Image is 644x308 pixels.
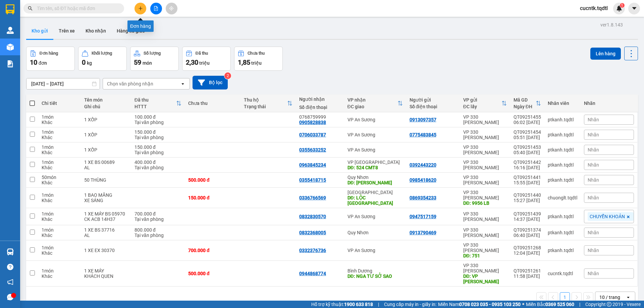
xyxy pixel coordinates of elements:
div: chuonglt.tqdtl [548,195,577,200]
span: Nhãn [588,248,599,253]
div: Chưa thu [248,51,265,56]
button: Trên xe [53,23,80,39]
span: 10 [30,58,37,66]
div: Tại văn phòng [135,120,181,125]
div: cucntk.tqdtl [548,271,577,276]
div: AL [84,233,127,238]
div: Đã thu [135,97,176,103]
div: Khác [42,165,77,170]
div: Khác [42,217,77,222]
div: DĐ: 524 CMT8 [347,165,403,170]
div: Tại văn phòng [135,135,181,140]
div: VP An Sương [347,214,403,219]
div: 1 XỐP [84,117,127,122]
div: ĐC lấy [463,104,501,109]
div: ptkanh.tqdtl [548,248,577,253]
div: Số điện thoại [299,105,340,110]
div: Tại văn phòng [135,150,181,155]
button: plus [135,3,146,14]
span: 1 [621,3,623,8]
span: kg [87,60,92,66]
img: warehouse-icon [7,27,14,34]
div: Tên món [84,97,127,103]
button: Bộ lọc [193,76,228,89]
span: search [28,6,33,11]
span: triệu [251,60,262,66]
svg: open [626,295,631,300]
div: VP 330 [PERSON_NAME] [463,114,507,125]
span: plus [138,6,143,11]
div: DĐ: VP LONG HƯNG [463,273,507,284]
div: VP 330 [PERSON_NAME] [463,175,507,185]
div: QT09251454 [514,129,541,135]
div: 14:37 [DATE] [514,217,541,222]
div: 05:51 [DATE] [514,135,541,140]
div: 06:02 [DATE] [514,120,541,125]
div: 100.000 đ [135,114,181,120]
div: 700.000 đ [188,248,237,253]
div: ptkanh.tqdtl [548,230,577,235]
span: aim [169,6,174,11]
div: 15:55 [DATE] [514,180,541,185]
button: Đã thu2,30 triệu [182,47,231,71]
button: Khối lượng0kg [78,47,127,71]
span: CHUYỂN KHOẢN [590,213,625,220]
div: Tại văn phòng [135,217,181,222]
div: 0775483845 [410,132,436,137]
input: Select a date range. [26,78,100,89]
div: 0832368005 [299,230,326,235]
div: Chọn văn phòng nhận [107,80,153,87]
div: Khác [42,120,77,125]
div: 1 XỐP [84,147,127,152]
th: Toggle SortBy [240,95,296,112]
div: HTTT [135,104,176,109]
div: AL [84,165,127,170]
div: 11:58 [DATE] [514,273,541,279]
div: ver 1.8.143 [600,21,623,28]
div: 0963845234 [299,162,326,168]
th: Toggle SortBy [510,95,544,112]
div: Khối lượng [92,51,112,56]
span: 2,30 [186,58,198,66]
div: QT09251374 [514,227,541,233]
div: 12:04 [DATE] [514,250,541,256]
div: Quy Nhơn [347,175,403,180]
div: 0332376736 [299,248,326,253]
svg: open [180,81,185,86]
button: Chưa thu1,85 triệu [234,47,283,71]
div: 0944868774 [299,271,326,276]
span: copyright [607,302,611,307]
div: VP An Sương [347,132,403,137]
span: message [7,294,13,300]
button: Kho nhận [80,23,111,39]
div: QT09251440 [514,192,541,198]
div: 150.000 đ [135,144,181,150]
div: DĐ: NGA TƯ SỞ SAO [347,273,403,279]
span: notification [7,279,13,285]
div: 150.000 đ [188,195,237,200]
div: 1 món [42,211,77,217]
div: KHÁCH QUEN [84,273,127,279]
div: 1 món [42,144,77,150]
span: Nhãn [588,117,599,122]
button: Đơn hàng10đơn [26,47,75,71]
div: QT09251453 [514,144,541,150]
div: QT09251441 [514,175,541,180]
div: VP [GEOGRAPHIC_DATA] [347,160,403,165]
div: 1 món [42,114,77,120]
div: 10 / trang [599,294,620,301]
div: XE SÁNG [84,198,127,203]
span: món [143,60,152,66]
div: 0947517159 [410,214,436,219]
div: 0706033787 [299,132,326,137]
span: Miền Bắc [526,301,574,308]
span: file-add [154,6,158,11]
div: 0355633252 [299,147,326,152]
div: 0355418715 [299,177,326,183]
div: ptkanh.tqdtl [548,214,577,219]
div: 1 món [42,129,77,135]
div: Khác [42,180,77,185]
div: Ngày ĐH [514,104,536,109]
button: caret-down [628,3,640,14]
div: 1 món [42,227,77,233]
